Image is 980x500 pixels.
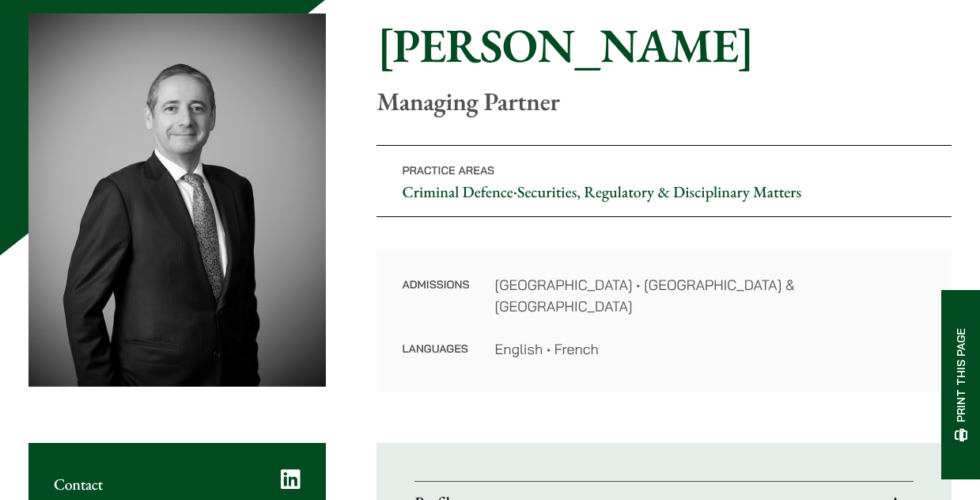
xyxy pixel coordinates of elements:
a: Criminal Defence [402,181,513,202]
a: Securities, Regulatory & Disciplinary Matters [517,181,801,202]
dt: Admissions [402,274,469,338]
h2: Contact [54,475,301,494]
span: Practice Areas [402,163,494,177]
dd: [GEOGRAPHIC_DATA] • [GEOGRAPHIC_DATA] & [GEOGRAPHIC_DATA] [495,274,926,317]
h1: [PERSON_NAME] [376,17,952,74]
a: LinkedIn [281,468,301,490]
p: Managing Partner [376,86,952,116]
dt: Languages [402,338,469,360]
p: • [376,145,952,217]
dd: English • French [495,338,926,360]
